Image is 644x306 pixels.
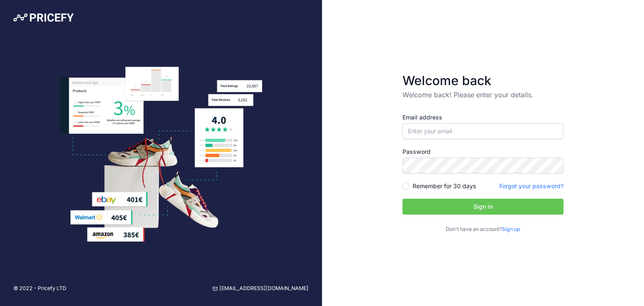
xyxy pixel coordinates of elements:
[402,73,563,88] h3: Welcome back
[213,285,309,293] a: [EMAIL_ADDRESS][DOMAIN_NAME]
[402,148,563,156] label: Password
[402,199,563,215] button: Sign in
[402,123,563,139] input: Enter your email
[402,226,563,233] p: Don't have an account?
[413,182,476,190] label: Remember for 30 days
[13,13,74,22] img: Pricefy
[13,285,66,293] p: © 2022 - Pricefy LTD
[502,226,520,232] a: Sign up
[402,90,563,100] p: Welcome back! Please enter your details.
[499,182,563,189] a: Forgot your password?
[402,113,563,122] label: Email address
